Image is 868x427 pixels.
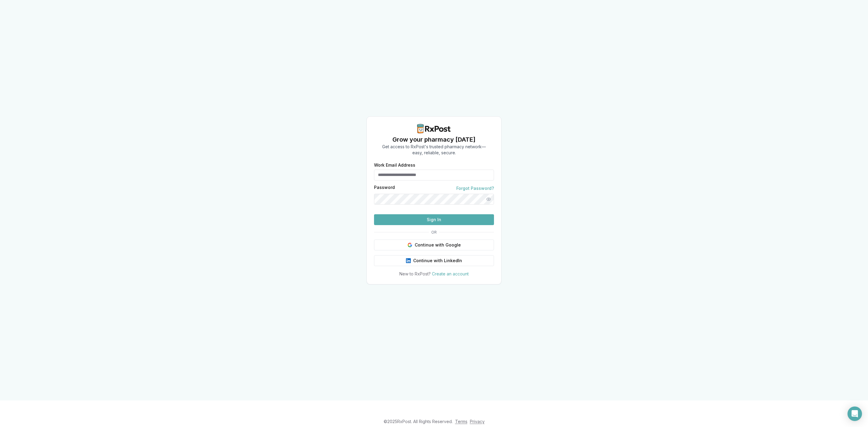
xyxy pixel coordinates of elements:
[483,194,494,205] button: Show password
[406,258,411,263] img: LinkedIn
[374,214,494,225] button: Sign In
[374,185,395,191] label: Password
[399,271,431,276] span: New to RxPost?
[470,419,485,424] a: Privacy
[848,407,862,421] div: Open Intercom Messenger
[429,230,439,235] span: OR
[374,255,494,266] button: Continue with LinkedIn
[415,124,453,133] img: RxPost Logo
[374,163,494,167] label: Work Email Address
[456,185,494,191] a: Forgot Password?
[382,144,486,156] p: Get access to RxPost's trusted pharmacy network— easy, reliable, secure.
[382,135,486,144] h1: Grow your pharmacy [DATE]
[432,271,469,276] a: Create an account
[374,240,494,250] button: Continue with Google
[455,419,467,424] a: Terms
[407,243,412,247] img: Google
